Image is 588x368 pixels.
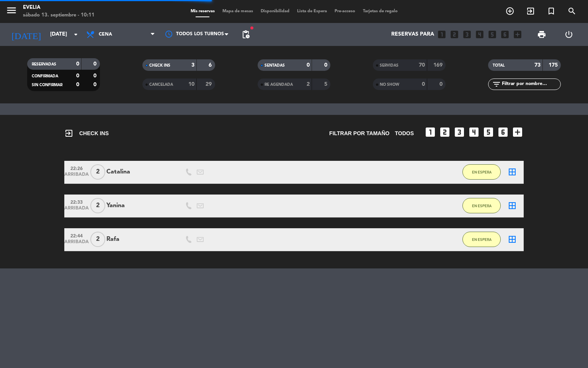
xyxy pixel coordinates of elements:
[391,31,434,38] span: Reservas para
[526,7,535,16] i: exit_to_app
[508,235,517,244] i: border_all
[67,206,86,214] span: ARRIBADA
[67,197,86,206] span: 22:33
[422,82,425,87] strong: 0
[500,29,510,39] i: looks_6
[472,204,492,208] span: EN ESPERA
[99,32,112,37] span: Cena
[462,29,472,39] i: looks_3
[64,129,73,138] i: exit_to_app
[6,26,46,43] i: [DATE]
[508,167,517,177] i: border_all
[472,170,492,174] span: EN ESPERA
[187,9,219,13] span: Mis reservas
[449,29,459,39] i: looks_two
[209,62,213,68] strong: 6
[493,64,505,67] span: TOTAL
[106,167,171,177] div: Catalina
[567,7,577,16] i: search
[76,61,79,67] strong: 0
[241,30,250,39] span: pending_actions
[188,82,194,87] strong: 10
[547,7,556,16] i: turned_in_not
[149,83,173,87] span: CANCELADA
[106,201,171,211] div: Yanina
[329,129,389,138] span: Filtrar por tamaño
[511,126,524,138] i: add_box
[32,74,58,78] span: CONFIRMADA
[23,11,95,19] div: sábado 13. septiembre - 10:11
[555,23,582,46] div: LOG OUT
[324,62,329,68] strong: 0
[67,172,86,181] span: ARRIBADA
[501,80,560,88] input: Filtrar por nombre...
[93,61,98,67] strong: 0
[492,80,501,89] i: filter_list
[265,83,293,87] span: RE AGENDADA
[453,126,465,138] i: looks_3
[462,198,501,213] button: EN ESPERA
[307,82,310,87] strong: 2
[472,237,492,242] span: EN ESPERA
[505,7,514,16] i: add_circle_outline
[433,62,444,68] strong: 169
[67,164,86,172] span: 22:26
[76,73,79,79] strong: 0
[513,29,523,39] i: add_box
[424,126,436,138] i: looks_one
[191,62,194,68] strong: 3
[475,29,485,39] i: looks_4
[250,26,254,30] span: fiber_manual_record
[90,164,105,180] span: 2
[564,30,573,39] i: power_settings_new
[380,83,399,87] span: NO SHOW
[324,82,329,87] strong: 5
[307,62,310,68] strong: 0
[149,64,170,67] span: CHECK INS
[462,232,501,247] button: EN ESPERA
[93,73,98,79] strong: 0
[549,62,559,68] strong: 175
[395,129,414,138] span: TODOS
[537,30,546,39] span: print
[497,126,509,138] i: looks_6
[508,201,517,210] i: border_all
[257,9,293,13] span: Disponibilidad
[90,232,105,247] span: 2
[6,5,17,16] i: menu
[437,29,447,39] i: looks_one
[32,83,62,87] span: SIN CONFIRMAR
[359,9,402,13] span: Tarjetas de regalo
[219,9,257,13] span: Mapa de mesas
[6,5,17,19] button: menu
[90,198,105,213] span: 2
[23,4,95,11] div: Evelia
[293,9,331,13] span: Lista de Espera
[534,62,541,68] strong: 73
[67,231,86,240] span: 22:44
[206,82,213,87] strong: 29
[487,29,497,39] i: looks_5
[67,239,86,248] span: ARRIBADA
[439,82,444,87] strong: 0
[265,64,285,67] span: SENTADAS
[419,62,425,68] strong: 70
[71,30,80,39] i: arrow_drop_down
[380,64,399,67] span: SERVIDAS
[64,129,109,138] span: CHECK INS
[76,82,79,87] strong: 0
[93,82,98,87] strong: 0
[439,126,451,138] i: looks_two
[331,9,359,13] span: Pre-acceso
[462,164,501,180] button: EN ESPERA
[32,62,56,66] span: RESERVADAS
[482,126,495,138] i: looks_5
[468,126,480,138] i: looks_4
[106,234,171,244] div: Rafa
